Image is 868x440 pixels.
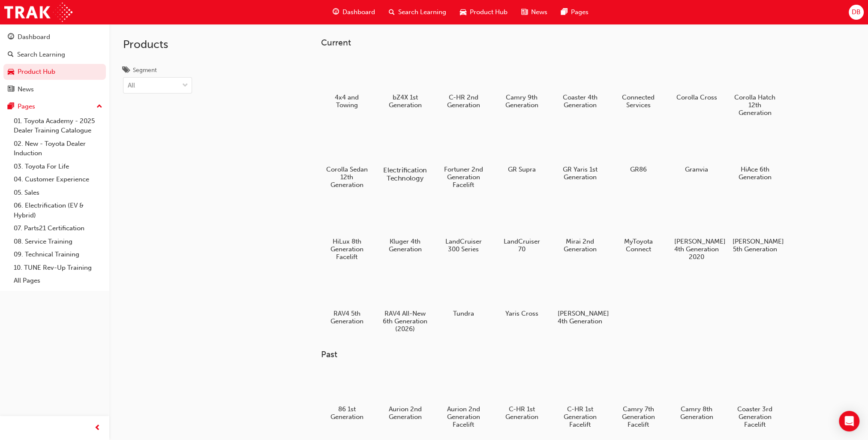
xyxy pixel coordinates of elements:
a: 01. Toyota Academy - 2025 Dealer Training Catalogue [10,115,106,137]
a: 04. Customer Experience [10,173,106,186]
a: Yaris Cross [496,271,547,320]
a: Coaster 3rd Generation Facelift [729,367,781,432]
div: Search Learning [17,50,65,60]
a: car-iconProduct Hub [453,3,514,21]
a: search-iconSearch Learning [382,3,453,21]
span: up-icon [96,101,102,112]
a: C-HR 1st Generation Facelift [554,367,606,432]
a: Camry 7th Generation Facelift [613,367,664,432]
span: guage-icon [8,33,14,41]
h5: LandCruiser 300 Series [441,238,486,253]
a: 08. Service Training [10,235,106,248]
h3: Past [321,350,808,359]
button: Pages [3,99,106,115]
img: Trak [4,3,72,22]
div: Pages [18,102,35,112]
a: 86 1st Generation [321,367,372,424]
div: Dashboard [18,32,50,42]
h5: Coaster 3rd Generation Facelift [733,405,778,428]
a: Product Hub [3,64,106,80]
h5: Mirai 2nd Generation [558,238,603,253]
a: Mirai 2nd Generation [554,199,606,256]
a: RAV4 All-New 6th Generation (2026) [379,271,431,336]
div: Segment [133,66,157,75]
a: 10. TUNE Rev-Up Training [10,261,106,274]
h5: Fortuner 2nd Generation Facelift [441,166,486,189]
h5: Tundra [441,310,486,317]
a: Corolla Cross [671,54,722,104]
h5: Electrification Technology [381,166,429,182]
span: car-icon [460,7,466,18]
a: guage-iconDashboard [326,3,382,21]
a: News [3,81,106,97]
a: LandCruiser 300 Series [438,199,489,256]
h5: MyToyota Connect [616,238,661,253]
span: pages-icon [561,7,568,18]
h5: Connected Services [616,93,661,109]
a: RAV4 5th Generation [321,271,372,328]
h5: LandCruiser 70 [499,238,544,253]
span: Pages [571,7,589,17]
h5: Coaster 4th Generation [558,93,603,109]
a: [PERSON_NAME] 4th Generation [554,271,606,328]
h5: Camry 9th Generation [499,93,544,109]
a: Fortuner 2nd Generation Facelift [438,127,489,192]
h5: Corolla Cross [674,93,719,101]
h5: Kluger 4th Generation [383,238,428,253]
h5: bZ4X 1st Generation [383,93,428,109]
a: 06. Electrification (EV & Hybrid) [10,199,106,222]
button: DB [849,5,864,20]
a: Aurion 2nd Generation Facelift [438,367,489,432]
span: News [531,7,547,17]
a: [PERSON_NAME] 4th Generation 2020 [671,199,722,264]
a: GR Supra [496,127,547,176]
a: Corolla Hatch 12th Generation [729,54,781,120]
h5: C-HR 2nd Generation [441,93,486,109]
a: HiLux 8th Generation Facelift [321,199,372,264]
h5: Yaris Cross [499,310,544,317]
div: All [128,81,135,90]
a: Search Learning [3,47,106,63]
a: Aurion 2nd Generation [379,367,431,424]
div: Open Intercom Messenger [839,411,859,431]
h5: Corolla Hatch 12th Generation [733,93,778,117]
h5: Granvia [674,166,719,173]
a: news-iconNews [514,3,554,21]
span: Dashboard [342,7,375,17]
a: All Pages [10,274,106,287]
a: Electrification Technology [379,127,431,184]
a: Corolla Sedan 12th Generation [321,127,372,192]
a: 4x4 and Towing [321,54,372,112]
span: search-icon [8,51,14,59]
a: Tundra [438,271,489,320]
span: Search Learning [398,7,446,17]
a: pages-iconPages [554,3,595,21]
a: bZ4X 1st Generation [379,54,431,112]
span: pages-icon [8,103,14,111]
a: GR86 [613,127,664,176]
h5: RAV4 All-New 6th Generation (2026) [383,310,428,333]
h3: Current [321,38,808,48]
a: GR Yaris 1st Generation [554,127,606,184]
span: tags-icon [123,67,129,75]
h5: GR86 [616,166,661,173]
span: news-icon [8,86,14,93]
h5: Aurion 2nd Generation Facelift [441,405,486,428]
h5: Corolla Sedan 12th Generation [324,166,369,189]
span: car-icon [8,68,14,76]
h5: C-HR 1st Generation Facelift [558,405,603,428]
a: Dashboard [3,29,106,45]
span: prev-icon [94,423,101,434]
h5: 4x4 and Towing [324,93,369,109]
h5: [PERSON_NAME] 4th Generation 2020 [674,238,719,261]
a: Kluger 4th Generation [379,199,431,256]
h5: Camry 8th Generation [674,405,719,421]
a: Camry 8th Generation [671,367,722,424]
a: 02. New - Toyota Dealer Induction [10,137,106,160]
a: Connected Services [613,54,664,112]
a: Granvia [671,127,722,176]
h5: 86 1st Generation [324,405,369,421]
span: search-icon [389,7,395,18]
